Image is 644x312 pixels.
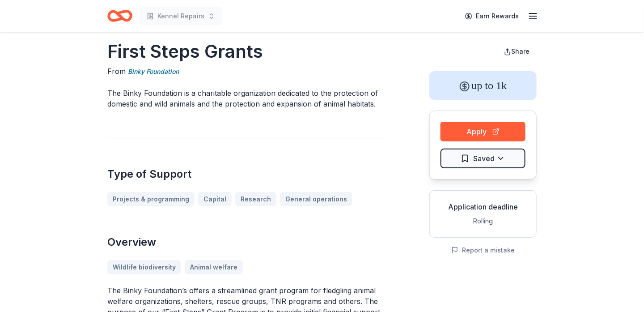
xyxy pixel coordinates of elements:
[107,167,386,181] h2: Type of Support
[140,7,222,25] button: Kennel Repairs
[128,66,179,77] a: Binky Foundation
[441,149,525,168] button: Saved
[157,11,204,21] span: Kennel Repairs
[198,192,232,206] a: Capital
[107,192,195,206] a: Projects & programming
[280,192,352,206] a: General operations
[107,88,386,109] p: The Binky Foundation is a charitable organization dedicated to the protection of domestic and wil...
[511,47,530,55] span: Share
[497,43,537,60] button: Share
[235,192,276,206] a: Research
[107,66,386,77] div: From
[473,153,495,164] span: Saved
[429,71,537,100] div: up to 1k
[441,122,525,141] button: Apply
[437,216,529,227] div: Rolling
[460,8,524,24] a: Earn Rewards
[107,39,386,64] h1: First Steps Grants
[437,201,529,212] div: Application deadline
[107,235,386,249] h2: Overview
[107,5,132,26] a: Home
[451,245,515,256] button: Report a mistake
